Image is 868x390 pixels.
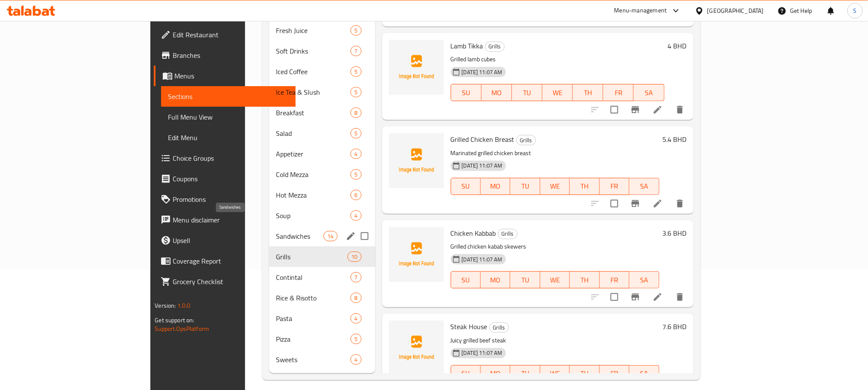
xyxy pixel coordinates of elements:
div: [GEOGRAPHIC_DATA] [707,6,764,15]
span: 8 [351,294,361,302]
div: items [350,87,361,97]
span: 4 [351,315,361,323]
button: WE [540,365,570,382]
button: TH [570,271,599,288]
span: 5 [351,88,361,96]
div: items [350,210,361,221]
span: TH [573,180,596,192]
div: Pasta4 [269,308,375,329]
div: Iced Coffee5 [269,61,375,82]
span: WE [544,180,566,192]
div: Grills [498,229,518,239]
span: Ice Tea & Slush [276,87,351,97]
span: Steak House [451,320,488,333]
button: TU [510,365,540,382]
div: Ice Tea & Slush5 [269,82,375,102]
div: items [350,313,361,324]
button: edit [344,230,357,243]
div: items [350,334,361,344]
div: Cold Mezza5 [269,164,375,185]
span: WE [544,367,566,380]
a: Coupons [154,168,295,189]
span: TU [514,180,536,192]
a: Edit menu item [652,292,663,302]
span: Grills [485,42,504,51]
div: Contintal7 [269,267,375,288]
span: Menu disclaimer [173,215,288,225]
span: SA [637,87,661,99]
span: Pasta [276,313,351,324]
span: SA [633,180,655,192]
span: Select to update [605,195,623,213]
p: Grilled lamb cubes [451,54,664,65]
div: Appetizer4 [269,144,375,164]
span: WE [546,87,569,99]
a: Edit menu item [652,198,663,209]
span: TH [576,87,600,99]
a: Menus [154,66,295,86]
span: Grills [490,323,509,333]
div: Appetizer [276,149,351,159]
p: Juicy grilled beef steak [451,335,659,346]
span: Grills [498,229,517,239]
span: SA [633,367,655,380]
span: Salad [276,128,351,138]
a: Edit Menu [161,127,295,148]
button: delete [670,99,690,120]
button: TH [570,178,599,195]
div: items [347,252,361,262]
button: WE [542,84,573,101]
span: 4 [351,150,361,158]
span: TU [514,274,536,286]
button: SU [451,178,481,195]
a: Edit menu item [652,105,663,115]
img: Steak House [389,321,444,375]
span: 14 [324,232,337,240]
div: Hot Mezza [276,190,351,200]
span: 5 [351,171,361,179]
span: 8 [351,109,361,117]
div: items [350,66,361,77]
img: Chicken Kabbab [389,227,444,282]
button: TU [510,271,540,288]
span: Upsell [173,235,288,246]
a: Promotions [154,189,295,210]
span: Coverage Report [173,256,288,266]
span: TH [573,367,596,380]
img: Grilled Chicken Breast [389,133,444,188]
button: Branch-specific-item [625,99,646,120]
div: Sweets [276,354,351,365]
div: Menu-management [614,6,667,16]
a: Upsell [154,230,295,251]
div: items [350,149,361,159]
div: items [350,25,361,36]
span: FR [603,367,626,380]
a: Branches [154,45,295,66]
h6: 3.6 BHD [663,227,687,239]
span: 7 [351,273,361,282]
span: MO [485,87,509,99]
button: TU [510,178,540,195]
span: SU [455,180,477,192]
div: Iced Coffee [276,66,351,77]
button: SU [451,84,482,101]
span: 10 [348,253,361,261]
span: Promotions [173,194,288,204]
span: Version: [155,300,176,311]
span: Soup [276,210,351,221]
div: items [350,293,361,303]
button: SU [451,271,481,288]
span: [DATE] 11:07 AM [458,68,506,76]
span: Coupons [173,174,288,184]
a: Edit Restaurant [154,24,295,45]
span: Rice & Risotto [276,293,351,303]
button: Branch-specific-item [625,287,646,307]
button: delete [670,193,690,214]
span: MO [484,367,507,380]
div: Sandwiches14edit [269,226,375,246]
a: Support.OpsPlatform [155,323,209,334]
button: SA [629,365,659,382]
div: Soft Drinks [276,46,351,56]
